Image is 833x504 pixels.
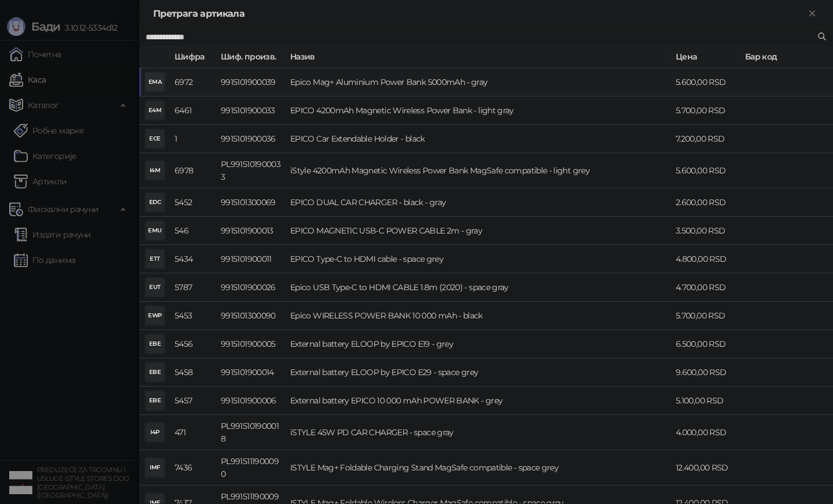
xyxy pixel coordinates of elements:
[286,387,671,415] td: External battery EPICO 10 000 mAh POWER BANK - grey
[286,217,671,245] td: EPICO MAGNETIC USB-C POWER CABLE 2m - gray
[286,153,671,188] td: iStyle 4200mAh Magnetic Wireless Power Bank MagSafe compatible - light grey
[671,188,741,217] td: 2.600,00 RSD
[146,306,164,325] div: EWP
[286,415,671,450] td: iSTYLE 45W PD CAR CHARGER - space gray
[216,415,286,450] td: PL9915101900018
[153,7,805,21] div: Претрага артикала
[671,245,741,273] td: 4.800,00 RSD
[216,68,286,97] td: 9915101900039
[671,330,741,358] td: 6.500,00 RSD
[216,358,286,387] td: 9915101900014
[170,330,216,358] td: 5456
[216,450,286,486] td: PL9915111900090
[286,46,671,68] th: Назив
[170,153,216,188] td: 6978
[216,302,286,330] td: 9915101300090
[170,217,216,245] td: 546
[741,46,833,68] th: Бар код
[170,450,216,486] td: 7436
[671,97,741,125] td: 5.700,00 RSD
[170,188,216,217] td: 5452
[216,245,286,273] td: 9915101900011
[146,73,164,91] div: EMA
[146,278,164,297] div: EUT
[146,458,164,477] div: IMF
[671,415,741,450] td: 4.000,00 RSD
[286,358,671,387] td: External battery ELOOP by EPICO E29 - space grey
[146,221,164,240] div: EMU
[286,245,671,273] td: EPICO Type-C to HDMI cable - space grey
[805,7,819,21] button: Close
[286,97,671,125] td: EPICO 4200mAh Magnetic Wireless Power Bank - light gray
[216,97,286,125] td: 9915101900033
[146,423,164,442] div: I4P
[216,46,286,68] th: Шиф. произв.
[286,125,671,153] td: EPICO Car Extendable Holder - black
[216,125,286,153] td: 9915101900036
[216,217,286,245] td: 9915101900013
[146,363,164,381] div: EBE
[216,153,286,188] td: PL9915101900033
[170,273,216,302] td: 5787
[671,302,741,330] td: 5.700,00 RSD
[170,97,216,125] td: 6461
[671,358,741,387] td: 9.600,00 RSD
[671,273,741,302] td: 4.700,00 RSD
[216,330,286,358] td: 9915101900005
[170,358,216,387] td: 5458
[671,46,741,68] th: Цена
[671,387,741,415] td: 5.100,00 RSD
[286,302,671,330] td: Epico WIRELESS POWER BANK 10 000 mAh - black
[286,188,671,217] td: EPICO DUAL CAR CHARGER - black - gray
[286,450,671,486] td: ISTYLE Mag+ Foldable Charging Stand MagSafe compatible - space grey
[170,125,216,153] td: 1
[170,415,216,450] td: 471
[146,391,164,410] div: EBE
[146,101,164,120] div: E4M
[216,387,286,415] td: 9915101900006
[286,330,671,358] td: External battery ELOOP by EPICO E19 - grey
[170,302,216,330] td: 5453
[286,68,671,97] td: Epico Mag+ Aluminium Power Bank 5000mAh - gray
[146,250,164,268] div: ETT
[216,188,286,217] td: 9915101300069
[671,125,741,153] td: 7.200,00 RSD
[170,245,216,273] td: 5434
[671,68,741,97] td: 5.600,00 RSD
[286,273,671,302] td: Epico USB Type-C to HDMI CABLE 1.8m (2020) - space gray
[671,217,741,245] td: 3.500,00 RSD
[146,335,164,353] div: EBE
[170,387,216,415] td: 5457
[170,68,216,97] td: 6972
[146,161,164,180] div: I4M
[146,193,164,212] div: EDC
[671,153,741,188] td: 5.600,00 RSD
[216,273,286,302] td: 9915101900026
[671,450,741,486] td: 12.400,00 RSD
[170,46,216,68] th: Шифра
[146,129,164,148] div: ECE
